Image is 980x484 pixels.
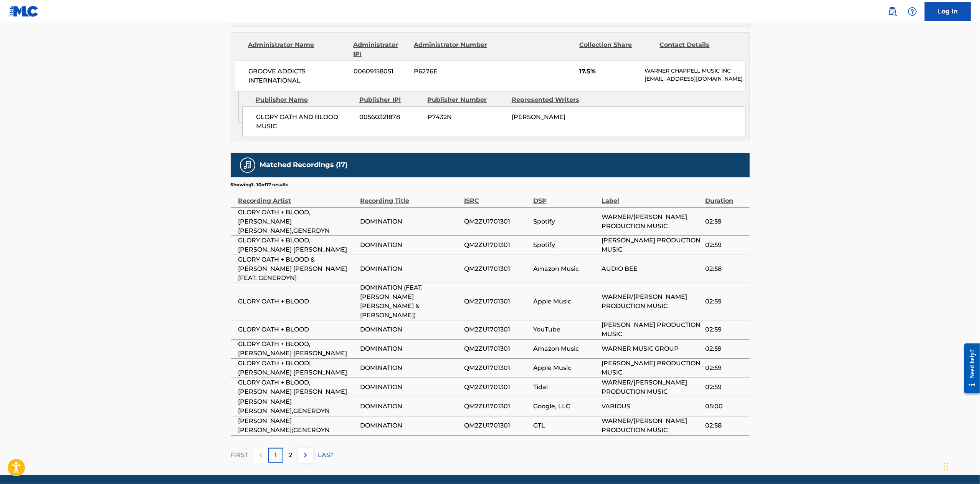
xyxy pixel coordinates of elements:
span: QM2ZU1701301 [464,325,529,334]
span: WARNER/[PERSON_NAME] PRODUCTION MUSIC [602,292,701,311]
span: Apple Music [533,297,598,306]
span: Google, LLC [533,402,598,411]
span: GLORY OATH + BLOOD|[PERSON_NAME] [PERSON_NAME] [238,359,357,377]
span: VARIOUS [602,402,701,411]
span: 02:59 [706,325,746,334]
span: QM2ZU1701301 [464,383,529,392]
span: 02:58 [706,421,746,430]
div: Recording Title [360,188,460,206]
span: P6276E [414,67,488,76]
div: DSP [533,188,598,206]
img: Matched Recordings [243,161,252,170]
span: QM2ZU1701301 [464,402,529,411]
span: [PERSON_NAME] [512,113,565,121]
div: Collection Share [579,40,654,59]
span: AUDIO BEE [602,264,701,273]
a: Log In [925,2,971,21]
div: Represented Writers [512,95,590,104]
span: 02:59 [706,240,746,250]
div: Publisher IPI [359,95,422,104]
span: DOMINATION [360,383,460,392]
p: FIRST [231,451,248,460]
span: Spotify [533,217,598,226]
img: search [888,7,897,16]
span: Spotify [533,240,598,250]
span: DOMINATION [360,264,460,273]
p: [EMAIL_ADDRESS][DOMAIN_NAME] [645,75,745,83]
div: Help [905,4,920,19]
span: GLORY OATH + BLOOD,[PERSON_NAME] [PERSON_NAME],GENERDYN [238,208,357,235]
span: GTL [533,421,598,430]
p: WARNER CHAPPELL MUSIC INC [645,67,745,75]
img: right [301,451,310,460]
span: QM2ZU1701301 [464,421,529,430]
span: DOMINATION (FEAT. [PERSON_NAME] [PERSON_NAME] & [PERSON_NAME]) [360,283,460,320]
span: [PERSON_NAME] [PERSON_NAME],GENERDYN [238,397,357,416]
p: Showing 1 - 10 of 17 results [231,181,289,188]
h5: Matched Recordings (17) [260,161,348,169]
span: GLORY OATH + BLOOD [238,297,357,306]
div: Administrator Name [248,40,348,59]
div: Publisher Number [428,95,506,104]
img: help [908,7,917,16]
span: 00609158051 [354,67,408,76]
span: GLORY OATH + BLOOD & [PERSON_NAME] [PERSON_NAME] [FEAT. GENERDYN] [238,255,357,283]
span: Amazon Music [533,344,598,353]
span: DOMINATION [360,217,460,226]
span: Apple Music [533,363,598,373]
span: DOMINATION [360,325,460,334]
span: QM2ZU1701301 [464,344,529,353]
span: YouTube [533,325,598,334]
span: 02:58 [706,264,746,273]
div: Publisher Name [256,95,354,104]
span: 02:59 [706,297,746,306]
div: Administrator IPI [354,40,408,59]
span: 02:59 [706,217,746,226]
span: Tidal [533,383,598,392]
div: Contact Details [660,40,734,59]
span: [PERSON_NAME] PRODUCTION MUSIC [602,236,701,254]
span: GLORY OATH + BLOOD, [PERSON_NAME] [PERSON_NAME] [238,340,357,358]
a: Public Search [885,4,900,19]
p: 2 [289,451,293,460]
div: Drag [944,455,949,478]
span: DOMINATION [360,402,460,411]
span: [PERSON_NAME] PRODUCTION MUSIC [602,320,701,339]
img: MLC Logo [9,6,39,17]
div: Label [602,188,701,206]
span: 02:59 [706,344,746,353]
span: DOMINATION [360,344,460,353]
span: WARNER/[PERSON_NAME] PRODUCTION MUSIC [602,212,701,231]
span: 00560321878 [360,113,422,122]
span: WARNER/[PERSON_NAME] PRODUCTION MUSIC [602,378,701,396]
span: Amazon Music [533,264,598,273]
span: DOMINATION [360,421,460,430]
span: QM2ZU1701301 [464,264,529,273]
span: GLORY OATH + BLOOD,[PERSON_NAME] [PERSON_NAME] [238,378,357,396]
span: DOMINATION [360,240,460,250]
span: WARNER/[PERSON_NAME] PRODUCTION MUSIC [602,416,701,435]
span: P7432N [428,113,506,122]
div: Recording Artist [238,188,357,206]
span: [PERSON_NAME] [PERSON_NAME];GENERDYN [238,416,357,435]
span: 05:00 [706,402,746,411]
span: DOMINATION [360,363,460,373]
iframe: Resource Center [959,338,980,399]
div: ISRC [464,188,529,206]
div: Duration [706,188,746,206]
span: WARNER MUSIC GROUP [602,344,701,353]
span: [PERSON_NAME] PRODUCTION MUSIC [602,359,701,377]
span: GLORY OATH AND BLOOD MUSIC [256,113,354,131]
span: GLORY OATH + BLOOD,[PERSON_NAME] [PERSON_NAME] [238,236,357,254]
span: QM2ZU1701301 [464,240,529,250]
p: 1 [274,451,277,460]
span: 17.5% [579,67,639,76]
div: Administrator Number [414,40,488,59]
span: QM2ZU1701301 [464,297,529,306]
iframe: Chat Widget [942,447,980,484]
span: GROOVE ADDICTS INTERNATIONAL [249,67,348,85]
p: LAST [318,451,334,460]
